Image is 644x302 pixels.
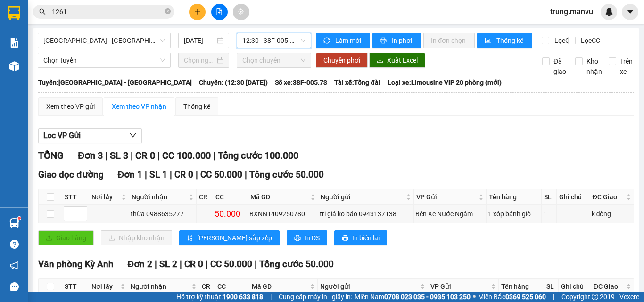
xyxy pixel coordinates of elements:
span: close-circle [165,8,171,16]
button: downloadNhập kho nhận [101,230,172,245]
text: VPKA1409250774 [42,40,118,50]
span: Loại xe: Limousine VIP 20 phòng (mới) [388,77,502,88]
span: Miền Bắc [478,292,546,302]
span: Lọc CC [577,35,602,46]
span: In DS [305,233,320,243]
span: Nơi lấy [91,192,119,202]
span: Kho nhận [583,56,606,77]
div: 1 [543,209,555,219]
button: printerIn phơi [372,33,421,48]
span: file-add [216,8,223,15]
span: In biên lai [352,233,380,243]
span: download [377,57,383,65]
button: uploadGiao hàng [38,230,94,245]
button: caret-down [622,4,638,20]
strong: 0708 023 035 - 0935 103 250 [384,293,471,301]
th: Tên hàng [499,279,544,294]
span: | [105,150,107,161]
span: Số xe: 38F-005.73 [275,77,327,88]
span: CC 50.000 [200,169,242,180]
th: Tên hàng [487,189,542,205]
span: VP Gửi [416,192,477,202]
div: k đồng [592,209,632,219]
span: SL 2 [159,259,177,269]
th: Ghi chú [557,189,590,205]
span: Mã GD [250,192,308,202]
span: aim [238,8,244,15]
th: CC [215,279,249,294]
span: | [553,292,554,302]
span: plus [194,8,201,15]
span: printer [342,235,348,242]
span: Hà Nội - Kỳ Anh [43,33,165,48]
span: [PERSON_NAME] sắp xếp [197,233,272,243]
td: BXNN1409250780 [248,205,318,223]
img: warehouse-icon [9,218,19,228]
span: Đơn 3 [78,150,103,161]
span: CR 0 [135,150,155,161]
span: In phơi [392,35,413,46]
button: printerIn biên lai [334,230,387,245]
button: Chuyển phơi [316,53,368,68]
span: Mã GD [252,281,308,292]
span: sort-ascending [187,235,193,242]
img: solution-icon [9,38,19,48]
img: warehouse-icon [9,61,19,71]
span: trung.manvu [543,6,601,17]
div: Xem theo VP nhận [112,101,166,112]
span: Lọc CR [551,35,575,46]
span: search [39,8,46,15]
strong: 0369 525 060 [505,293,546,301]
div: Nhận: Dọc Đường [83,55,153,75]
th: SL [542,189,557,205]
span: | [196,169,198,180]
span: Người gửi [320,281,418,292]
button: bar-chartThống kê [477,33,532,48]
span: Giao dọc đường [38,169,104,180]
span: ĐC Giao [593,192,624,202]
span: Tổng cước 100.000 [218,150,298,161]
span: CR 0 [174,169,193,180]
span: bar-chart [485,37,493,45]
div: 50.000 [215,207,246,220]
button: file-add [211,4,228,20]
th: STT [62,189,89,205]
span: Chọn tuyến [43,53,165,67]
th: Ghi chú [559,279,591,294]
span: | [170,169,172,180]
button: sort-ascending[PERSON_NAME] sắp xếp [179,230,280,245]
span: Thống kê [496,35,525,46]
span: VP Gửi [430,281,489,292]
span: Văn phòng Kỳ Anh [38,259,114,269]
span: printer [380,37,388,45]
span: Làm mới [335,35,363,46]
div: 1 xốp bánh giò [488,209,540,219]
span: | [255,259,257,269]
span: Tổng cước 50.000 [259,259,334,269]
button: printerIn DS [287,230,327,245]
span: | [245,169,247,180]
span: Tổng cước 50.000 [249,169,324,180]
span: | [157,150,160,161]
div: Thống kê [183,101,210,112]
span: sync [323,37,331,45]
span: | [270,292,272,302]
span: copyright [592,294,598,300]
input: Tìm tên, số ĐT hoặc mã đơn [52,7,163,17]
span: | [206,259,208,269]
span: | [180,259,182,269]
th: SL [544,279,559,294]
span: | [213,150,215,161]
span: Chuyến: (12:30 [DATE]) [199,77,268,88]
button: syncLàm mới [316,33,370,48]
span: printer [294,235,301,242]
th: CC [213,189,248,205]
span: Lọc VP Gửi [43,130,81,141]
span: Xuất Excel [387,55,418,65]
span: | [145,169,147,180]
span: notification [10,261,19,270]
span: | [155,259,157,269]
span: CR 0 [184,259,203,269]
th: STT [62,279,89,294]
button: downloadXuất Excel [369,53,425,68]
